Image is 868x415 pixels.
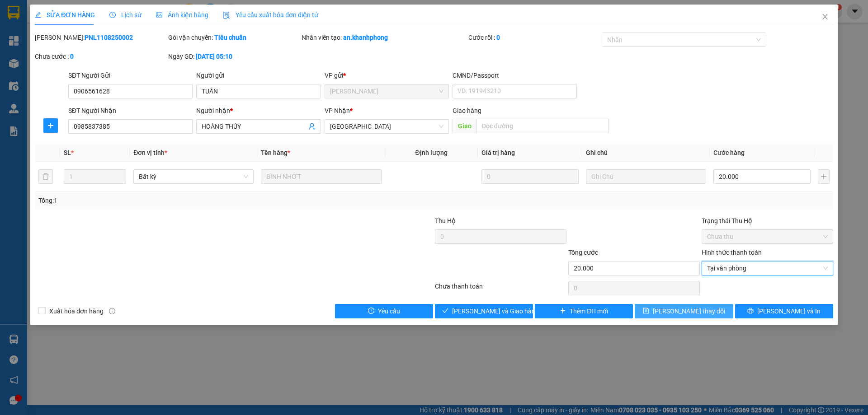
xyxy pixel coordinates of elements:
span: printer [747,308,754,315]
div: CMND/Passport [453,70,577,80]
span: Phạm Ngũ Lão [330,84,443,98]
span: Ảnh kiện hàng [156,11,208,19]
span: Lịch sử [109,11,142,19]
span: [PERSON_NAME] thay đổi [653,306,725,316]
b: 0 [70,53,74,60]
span: [PERSON_NAME] và Giao hàng [452,306,539,316]
span: Bất kỳ [139,170,248,183]
span: Xuất hóa đơn hàng [46,306,107,316]
th: Ghi chú [582,144,710,162]
span: Giao hàng [453,107,481,114]
span: close [821,13,829,20]
div: Nhân viên tạo: [302,33,467,42]
span: plus [560,308,566,315]
div: SĐT Người Nhận [68,106,193,116]
span: info-circle [109,308,115,314]
div: Trạng thái Thu Hộ [702,216,833,226]
button: check[PERSON_NAME] và Giao hàng [435,304,533,318]
span: Cước hàng [713,149,745,156]
span: plus [44,122,57,129]
span: user-add [308,123,316,130]
div: Chưa cước : [35,51,166,61]
span: picture [156,12,162,18]
span: SL [64,149,71,156]
input: Ghi Chú [586,169,706,184]
span: Giá trị hàng [481,149,515,156]
span: Tổng cước [568,249,598,256]
span: Định lượng [415,149,448,156]
span: Yêu cầu xuất hóa đơn điện tử [223,11,318,19]
label: Hình thức thanh toán [702,249,762,256]
span: Thêm ĐH mới [570,306,608,316]
span: SỬA ĐƠN HÀNG [35,11,95,19]
span: [PERSON_NAME] và In [757,306,821,316]
span: Yêu cầu [378,306,400,316]
b: PNL1108250002 [85,34,133,41]
div: Chưa thanh toán [434,281,567,297]
div: Người gửi [196,70,321,80]
button: exclamation-circleYêu cầu [335,304,433,318]
b: [DATE] 05:10 [196,53,232,60]
input: VD: Bàn, Ghế [261,169,381,184]
b: an.khanhphong [343,34,388,41]
button: delete [38,169,53,184]
span: exclamation-circle [368,308,374,315]
button: printer[PERSON_NAME] và In [735,304,833,318]
span: VP Nhận [325,107,350,114]
b: Tiêu chuẩn [214,34,246,41]
span: Nha Trang [330,120,443,133]
span: Tại văn phòng [707,261,828,275]
span: Giao [453,119,476,133]
span: Đơn vị tính [133,149,167,156]
div: Cước rồi : [468,33,600,42]
input: 0 [481,169,579,184]
img: icon [223,12,230,19]
div: Người nhận [196,106,321,116]
button: save[PERSON_NAME] thay đổi [635,304,733,318]
span: Tên hàng [261,149,290,156]
span: check [442,308,448,315]
span: edit [35,12,41,18]
div: VP gửi [325,70,449,80]
div: Gói vận chuyển: [168,33,300,42]
button: plusThêm ĐH mới [535,304,633,318]
div: [PERSON_NAME]: [35,33,166,42]
span: save [643,308,649,315]
div: Tổng: 1 [38,196,335,205]
button: plus [818,169,830,184]
span: Thu Hộ [435,217,456,224]
div: SĐT Người Gửi [68,70,193,80]
button: plus [43,118,58,133]
input: Dọc đường [476,119,609,133]
span: clock-circle [109,12,116,18]
span: Chưa thu [707,230,828,243]
button: Close [812,5,838,30]
div: Ngày GD: [168,51,300,61]
b: 0 [496,34,500,41]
